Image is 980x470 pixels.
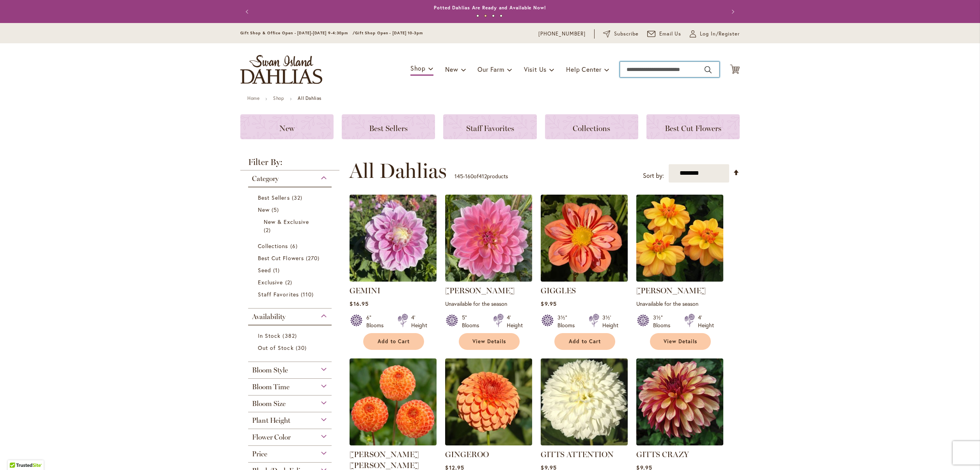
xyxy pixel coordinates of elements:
span: Bloom Size [252,399,286,408]
a: Shop [273,95,284,101]
span: $9.95 [541,300,556,307]
img: GEMINI [350,195,437,282]
span: Add to Cart [378,338,410,345]
span: 145 [454,172,463,180]
a: GINGEROO [445,450,489,459]
button: 3 of 4 [492,14,495,17]
p: - of products [454,170,508,183]
span: Add to Cart [569,338,601,345]
a: Collections [258,242,324,250]
a: GINGEROO [445,440,532,447]
span: Bloom Style [252,366,288,374]
strong: Filter By: [240,158,339,170]
a: GITTS CRAZY [636,450,689,459]
a: GIGGLES [541,276,628,283]
span: Plant Height [252,416,290,425]
a: Exclusive [258,278,324,286]
span: 2 [285,278,294,286]
p: Unavailable for the season [445,300,532,307]
label: Sort by: [643,168,664,183]
img: GITTS ATTENTION [541,358,628,445]
span: 382 [282,332,298,340]
a: GITTS ATTENTION [541,450,614,459]
span: Staff Favorites [258,291,299,298]
span: Collections [258,242,288,250]
span: View Details [664,338,697,345]
a: [PERSON_NAME] [445,286,515,295]
a: Best Cut Flowers [258,254,324,262]
span: Category [252,174,279,183]
button: 4 of 4 [500,14,502,17]
span: Best Cut Flowers [258,254,304,262]
span: 32 [292,193,304,202]
a: Gitts Crazy [636,440,723,447]
span: Subscribe [614,30,639,38]
div: 4' Height [507,314,523,329]
strong: All Dahlias [298,95,321,101]
a: Best Sellers [342,114,435,139]
span: 5 [272,206,281,214]
a: New [258,206,324,214]
span: Email Us [659,30,682,38]
a: [PERSON_NAME] [PERSON_NAME] [350,450,419,470]
div: 4' Height [698,314,714,329]
a: Potted Dahlias Are Ready and Available Now! [434,5,546,11]
span: 2 [264,226,273,234]
span: In Stock [258,332,281,339]
button: Add to Cart [363,333,424,350]
span: 160 [465,172,474,180]
a: New &amp; Exclusive [264,218,318,234]
span: New & Exclusive [264,218,309,225]
span: Our Farm [478,65,504,73]
button: Previous [240,4,256,20]
div: 3½' Height [602,314,618,329]
span: Exclusive [258,278,283,286]
img: Gerrie Hoek [445,195,532,282]
span: 6 [290,242,300,250]
span: 270 [306,254,321,262]
span: Gift Shop Open - [DATE] 10-3pm [355,30,423,35]
a: [PHONE_NUMBER] [538,30,586,38]
a: View Details [459,333,520,350]
a: Best Sellers [258,193,324,202]
a: GIGGLES [541,286,576,295]
a: GEMINI [350,276,437,283]
img: Ginger Snap [636,195,723,282]
img: GINGER WILLO [350,358,437,445]
a: Email Us [647,30,682,38]
span: Collections [573,124,610,133]
span: $16.95 [350,300,368,307]
span: Log In/Register [700,30,740,38]
span: Gift Shop & Office Open - [DATE]-[DATE] 9-4:30pm / [240,30,355,35]
span: Seed [258,266,271,274]
a: Subscribe [603,30,639,38]
div: 6" Blooms [366,314,388,329]
img: Gitts Crazy [636,358,723,445]
a: New [240,114,334,139]
a: Staff Favorites [258,290,324,298]
span: Flower Color [252,433,291,442]
a: [PERSON_NAME] [636,286,706,295]
a: View Details [650,333,711,350]
a: Collections [545,114,638,139]
a: Log In/Register [690,30,740,38]
div: 3½" Blooms [557,314,579,329]
span: Best Sellers [369,124,408,133]
img: GIGGLES [541,195,628,282]
a: In Stock 382 [258,332,324,340]
a: Out of Stock 30 [258,344,324,352]
div: 5" Blooms [462,314,484,329]
a: Gerrie Hoek [445,276,532,283]
span: 30 [296,344,309,352]
div: 4' Height [411,314,427,329]
span: Price [252,450,267,458]
span: 110 [301,290,316,298]
a: Staff Favorites [443,114,536,139]
a: GEMINI [350,286,380,295]
a: GITTS ATTENTION [541,440,628,447]
span: New [279,124,295,133]
span: Availability [252,312,286,321]
a: Best Cut Flowers [646,114,740,139]
span: Best Cut Flowers [665,124,721,133]
p: Unavailable for the season [636,300,723,307]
